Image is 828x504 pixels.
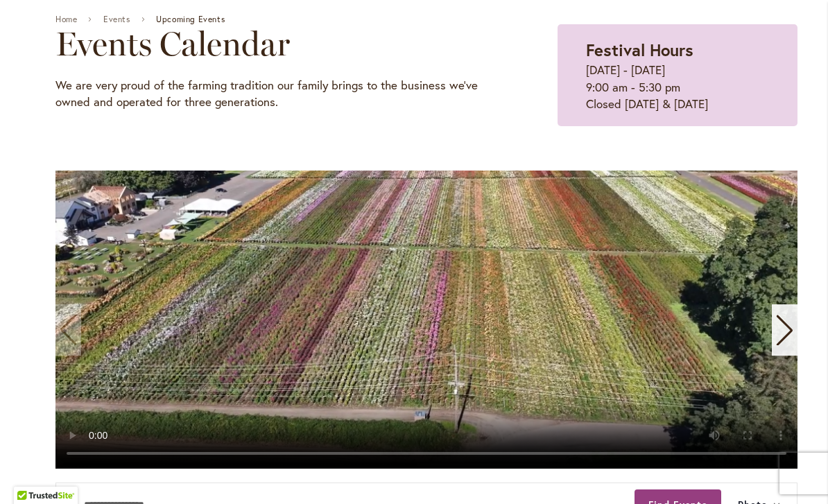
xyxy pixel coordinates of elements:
[10,455,49,494] iframe: Launch Accessibility Center
[55,24,488,63] h2: Events Calendar
[55,15,77,24] a: Home
[55,171,797,469] swiper-slide: 1 / 11
[55,77,488,111] p: We are very proud of the farming tradition our family brings to the business we've owned and oper...
[586,39,693,61] strong: Festival Hours
[586,62,769,112] p: [DATE] - [DATE] 9:00 am - 5:30 pm Closed [DATE] & [DATE]
[156,15,225,24] span: Upcoming Events
[103,15,130,24] a: Events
